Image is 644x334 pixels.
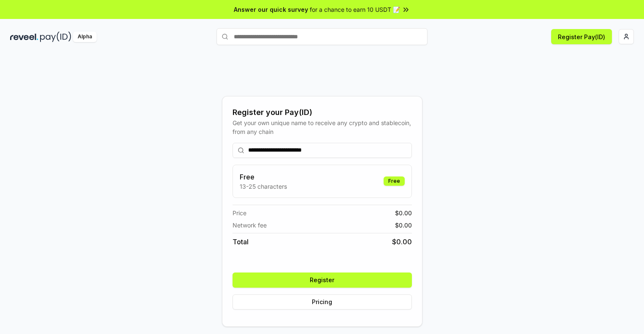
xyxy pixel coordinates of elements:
[392,237,412,247] span: $ 0.00
[551,29,612,44] button: Register Pay(ID)
[233,107,412,118] div: Register your Pay(ID)
[395,221,412,230] span: $ 0.00
[384,176,405,186] div: Free
[240,172,287,182] h3: Free
[234,5,308,14] span: Answer our quick survey
[310,5,400,14] span: for a chance to earn 10 USDT 📝
[233,208,246,217] span: Price
[73,32,97,42] div: Alpha
[233,118,412,136] div: Get your own unique name to receive any crypto and stablecoin, from any chain
[40,32,71,42] img: pay_id
[233,237,249,247] span: Total
[233,221,267,230] span: Network fee
[10,32,38,42] img: reveel_dark
[233,294,412,310] button: Pricing
[395,208,412,217] span: $ 0.00
[240,182,287,191] p: 13-25 characters
[233,273,412,288] button: Register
